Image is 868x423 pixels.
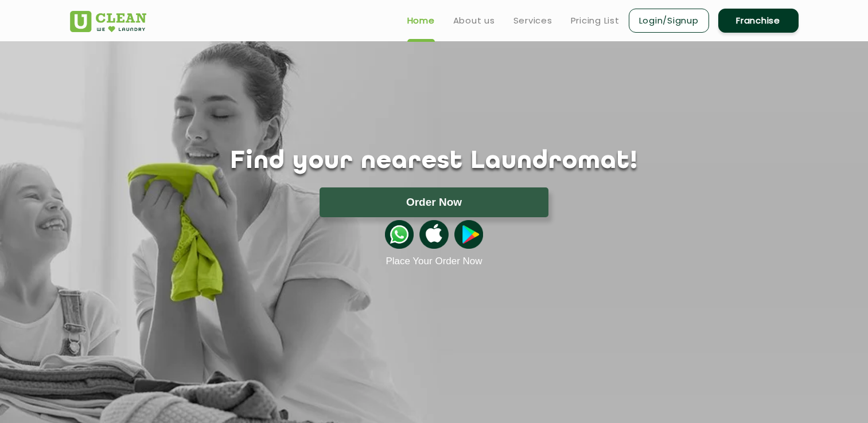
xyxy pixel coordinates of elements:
img: apple-icon.png [419,220,448,249]
a: Login/Signup [629,9,709,33]
a: Franchise [718,9,799,33]
h1: Find your nearest Laundromat! [61,147,807,176]
img: UClean Laundry and Dry Cleaning [70,11,146,32]
a: Place Your Order Now [386,256,482,267]
a: Services [513,14,552,28]
a: Pricing List [571,14,620,28]
a: About us [453,14,495,28]
img: playstoreicon.png [454,220,483,249]
button: Order Now [320,187,548,217]
img: whatsappicon.png [385,220,414,249]
a: Home [407,14,435,28]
